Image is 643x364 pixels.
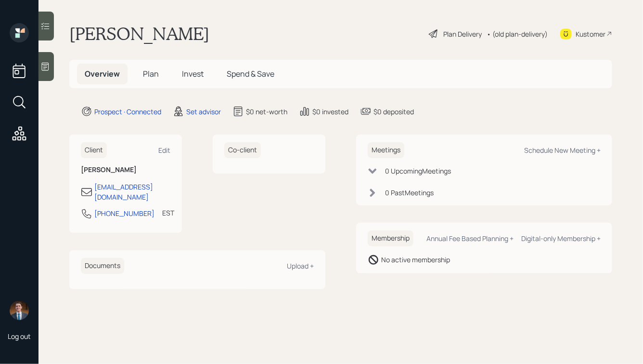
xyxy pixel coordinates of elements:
div: $0 deposited [373,107,414,117]
div: Schedule New Meeting + [524,146,601,155]
div: [PHONE_NUMBER] [94,208,154,218]
div: Annual Fee Based Planning + [426,234,514,243]
h6: Co-client [224,142,261,158]
h6: Client [81,142,107,158]
h6: Membership [368,230,413,246]
div: Log out [8,332,31,341]
div: 0 Upcoming Meeting s [385,166,451,176]
div: [EMAIL_ADDRESS][DOMAIN_NAME] [94,182,170,202]
span: Plan [143,68,159,79]
div: Prospect · Connected [94,107,161,117]
div: Set advisor [186,107,221,117]
div: Kustomer [576,29,605,39]
h6: Meetings [368,142,404,158]
div: EST [162,208,174,218]
div: $0 invested [312,107,348,117]
span: Spend & Save [227,68,274,79]
div: • (old plan-delivery) [487,29,548,39]
div: No active membership [381,255,450,265]
span: Overview [85,68,120,79]
h6: [PERSON_NAME] [81,166,170,174]
span: Invest [182,68,204,79]
h6: Documents [81,258,124,274]
div: Edit [158,146,170,155]
div: 0 Past Meeting s [385,188,434,198]
img: hunter_neumayer.jpg [10,301,29,320]
div: Upload + [287,261,314,270]
div: Digital-only Membership + [521,234,601,243]
div: $0 net-worth [246,107,287,117]
div: Plan Delivery [443,29,482,39]
h1: [PERSON_NAME] [69,23,209,44]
